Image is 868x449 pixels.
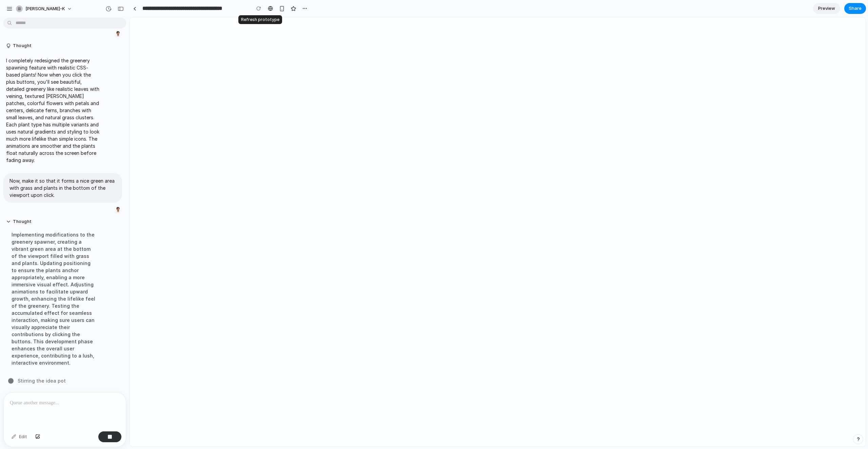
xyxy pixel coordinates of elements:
[13,3,76,14] button: [PERSON_NAME]-k
[6,57,101,164] p: I completely redesigned the greenery spawning feature with realistic CSS-based plants! Now when y...
[6,227,101,370] div: Implementing modifications to the greenery spawner, creating a vibrant green area at the bottom o...
[813,3,840,14] a: Preview
[238,15,282,24] div: Refresh prototype
[25,5,65,12] span: [PERSON_NAME]-k
[9,177,116,199] p: Now, make it so that it forms a nice green area with grass and plants in the bottom of the viewpo...
[18,377,66,384] span: Stirring the idea pot
[849,5,862,12] span: Share
[818,5,835,12] span: Preview
[844,3,866,14] button: Share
